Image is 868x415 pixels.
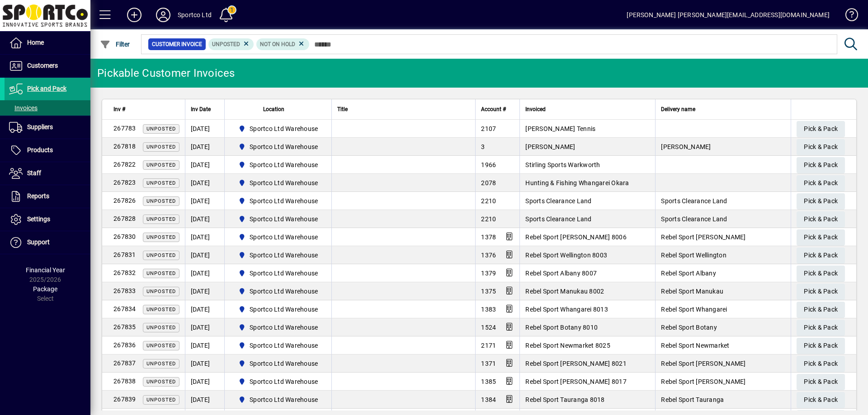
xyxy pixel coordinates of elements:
span: Sportco Ltd Warehouse [250,160,318,169]
td: [DATE] [185,156,224,174]
span: Sportco Ltd Warehouse [250,269,318,278]
a: Staff [5,162,90,185]
span: Location [263,104,284,114]
button: Pick & Pack [797,302,845,318]
button: Pick & Pack [797,266,845,282]
span: Sportco Ltd Warehouse [250,124,318,133]
span: Unposted [146,270,176,276]
span: Sportco Ltd Warehouse [235,232,322,242]
span: 1379 [481,270,496,277]
span: Sportco Ltd Warehouse [235,159,322,170]
span: 2107 [481,125,496,132]
span: Unposted [146,307,176,312]
span: Staff [27,169,41,177]
button: Pick & Pack [797,121,845,137]
span: Pick & Pack [804,356,838,371]
td: [DATE] [185,318,224,336]
span: Sportco Ltd Warehouse [235,340,322,351]
span: Pick & Pack [804,374,838,389]
td: [DATE] [185,192,224,210]
span: Pick & Pack [804,338,838,353]
span: Rebel Sport Wellington 8003 [525,252,607,259]
span: 267832 [113,269,136,276]
span: Sportco Ltd Warehouse [250,142,318,151]
span: Unposted [146,144,176,150]
span: 1385 [481,378,496,385]
span: Rebel Sport [PERSON_NAME] [661,360,745,367]
span: Home [27,39,44,46]
button: Pick & Pack [797,338,845,354]
span: 267838 [113,378,136,385]
span: Account # [481,104,506,114]
span: Sportco Ltd Warehouse [250,341,318,350]
span: Rebel Sport Wellington [661,252,726,259]
button: Pick & Pack [797,193,845,210]
span: Sports Clearance Land [525,197,591,205]
span: Support [27,238,50,246]
span: Pick and Pack [27,85,66,92]
div: Sportco Ltd [178,8,212,22]
span: Sportco Ltd Warehouse [250,377,318,386]
span: Rebel Sport Manukau [661,288,723,295]
a: Invoices [5,100,90,116]
span: Rebel Sport Tauranga 8018 [525,396,604,403]
span: Pick & Pack [804,392,838,407]
span: Sportco Ltd Warehouse [250,395,318,404]
span: Sportco Ltd Warehouse [250,178,318,187]
span: Unposted [212,41,240,47]
span: Rebel Sport [PERSON_NAME] 8021 [525,360,627,367]
span: Unposted [146,234,176,240]
span: Rebel Sport Albany [661,270,716,277]
span: Stirling Sports Warkworth [525,161,600,168]
button: Filter [98,36,132,52]
div: Pickable Customer Invoices [97,66,235,80]
a: Reports [5,185,90,208]
span: Rebel Sport Manukau 8002 [525,288,604,295]
button: Pick & Pack [797,392,845,408]
span: 1524 [481,324,496,331]
span: Sportco Ltd Warehouse [235,214,322,224]
span: Rebel Sport Newmarket 8025 [525,342,610,349]
button: Pick & Pack [797,320,845,336]
a: Knowledge Base [839,2,857,31]
span: Sportco Ltd Warehouse [235,177,322,188]
span: Unposted [146,216,176,222]
span: Unposted [146,198,176,204]
span: Rebel Sport Albany 8007 [525,270,597,277]
span: Pick & Pack [804,212,838,227]
span: Package [33,285,57,293]
span: Unposted [146,379,176,385]
span: Sportco Ltd Warehouse [235,358,322,369]
span: Sportco Ltd Warehouse [235,304,322,315]
span: Sportco Ltd Warehouse [235,268,322,279]
span: 3 [481,143,485,150]
span: Title [337,104,348,114]
span: Sports Clearance Land [661,197,727,205]
button: Pick & Pack [797,157,845,173]
span: Rebel Sport Whangarei 8013 [525,306,608,313]
span: Invoices [9,104,38,112]
span: 2171 [481,342,496,349]
div: Inv Date [191,104,219,114]
span: 2210 [481,197,496,205]
span: 1384 [481,396,496,403]
td: [DATE] [185,264,224,282]
span: Sports Clearance Land [525,215,591,223]
span: Suppliers [27,123,53,131]
div: Delivery name [661,104,785,114]
span: Sportco Ltd Warehouse [235,250,322,261]
td: [DATE] [185,300,224,318]
span: Pick & Pack [804,176,838,191]
span: Sportco Ltd Warehouse [250,323,318,332]
span: 267836 [113,341,136,349]
span: Unposted [146,325,176,331]
span: Unposted [146,343,176,349]
span: Delivery name [661,104,695,114]
td: [DATE] [185,174,224,192]
span: Sportco Ltd Warehouse [250,196,318,205]
span: Not On Hold [260,41,295,47]
span: 267818 [113,143,136,150]
span: Unposted [146,162,176,168]
span: Pick & Pack [804,121,838,136]
div: Invoiced [525,104,650,114]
